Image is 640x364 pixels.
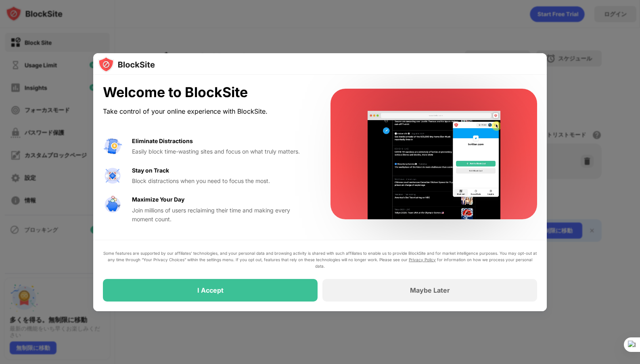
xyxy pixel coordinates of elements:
div: Easily block time-wasting sites and focus on what truly matters. [132,147,311,156]
div: Take control of your online experience with BlockSite. [103,106,311,117]
div: Maximize Your Day [132,195,184,204]
div: Maybe Later [410,286,450,294]
img: logo-blocksite.svg [98,56,155,73]
div: Eliminate Distractions [132,137,193,146]
div: Stay on Track [132,166,169,175]
div: Some features are supported by our affiliates’ technologies, and your personal data and browsing ... [103,250,537,269]
div: Block distractions when you need to focus the most. [132,177,311,185]
div: Welcome to BlockSite [103,84,311,101]
div: Join millions of users reclaiming their time and making every moment count. [132,206,311,224]
img: value-safe-time.svg [103,195,122,214]
img: value-focus.svg [103,166,122,185]
div: I Accept [197,286,224,294]
img: value-avoid-distractions.svg [103,137,122,156]
a: Privacy Policy [409,257,436,262]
